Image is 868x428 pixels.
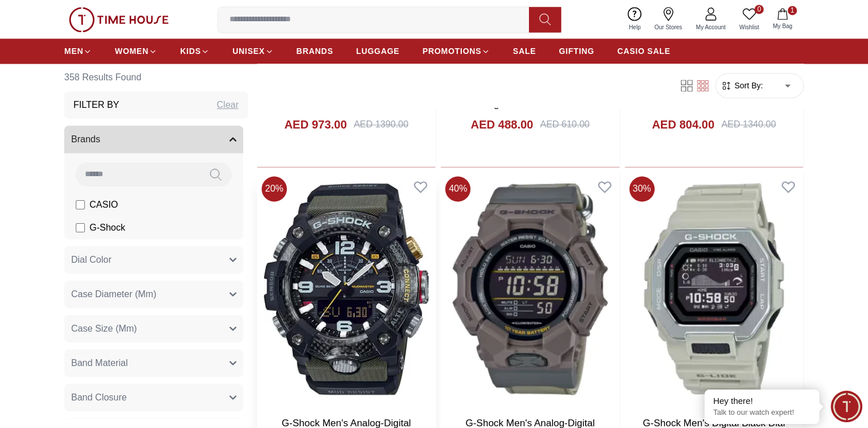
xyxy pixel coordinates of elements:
[64,316,243,343] button: Case Size (Mm)
[64,350,243,378] button: Band Material
[115,45,149,57] span: WOMEN
[513,41,536,61] a: SALE
[648,5,689,34] a: Our Stores
[422,45,481,57] span: PROMOTIONS
[232,41,273,61] a: UNISEX
[629,176,655,201] span: 30 %
[721,80,763,92] button: Sort By:
[180,45,201,57] span: KIDS
[71,391,127,405] span: Band Closure
[71,254,111,267] span: Dial Color
[513,45,536,57] span: SALE
[76,224,85,233] input: G-Shock
[422,41,490,61] a: PROMOTIONS
[356,45,400,57] span: LUGGAGE
[285,116,347,133] h4: AED 973.00
[71,357,128,371] span: Band Material
[64,281,243,309] button: Case Diameter (Mm)
[831,391,862,422] div: Chat Widget
[625,172,803,407] img: G-Shock Men's Digital Black Dial Watch - GBX-100-8DR
[89,199,118,212] span: CASIO
[652,116,714,133] h4: AED 804.00
[297,41,333,61] a: BRANDS
[115,41,157,61] a: WOMEN
[217,99,239,112] div: Clear
[559,45,594,57] span: GIFTING
[232,45,264,57] span: UNISEX
[788,6,797,15] span: 1
[732,80,763,92] span: Sort By:
[721,118,776,131] div: AED 1340.00
[180,41,209,61] a: KIDS
[713,395,811,407] div: Hey there!
[754,5,764,14] span: 0
[64,41,92,61] a: MEN
[262,176,287,201] span: 20 %
[257,172,435,407] img: G-Shock Men's Analog-Digital Black Dial Watch - GG-B100-1A3DR
[64,45,83,57] span: MEN
[297,45,333,57] span: BRANDS
[691,23,730,32] span: My Account
[89,221,125,235] span: G-Shock
[733,5,766,34] a: 0Wishlist
[69,7,169,32] img: ...
[617,45,671,57] span: CASIO SALE
[735,23,764,32] span: Wishlist
[356,41,400,61] a: LUGGAGE
[713,408,811,418] p: Talk to our watch expert!
[768,22,797,30] span: My Bag
[64,126,243,154] button: Brands
[76,201,85,210] input: CASIO
[354,118,408,131] div: AED 1390.00
[64,64,248,92] h6: 358 Results Found
[441,172,619,407] img: G-Shock Men's Analog-Digital Black Dial Watch - GD-010CE-5DR
[650,23,687,32] span: Our Stores
[64,384,243,412] button: Band Closure
[559,41,594,61] a: GIFTING
[766,6,799,33] button: 1My Bag
[624,23,645,32] span: Help
[64,247,243,274] button: Dial Color
[470,116,533,133] h4: AED 488.00
[617,41,671,61] a: CASIO SALE
[73,99,119,112] h3: Filter By
[540,118,589,131] div: AED 610.00
[71,133,100,147] span: Brands
[71,288,156,302] span: Case Diameter (Mm)
[622,5,648,34] a: Help
[71,322,137,336] span: Case Size (Mm)
[445,176,470,201] span: 40 %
